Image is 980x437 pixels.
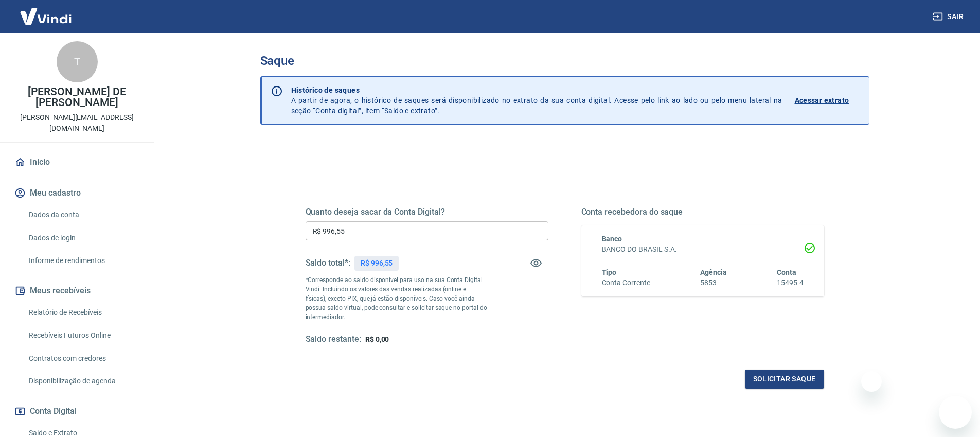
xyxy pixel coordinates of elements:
[12,151,141,173] a: Início
[25,302,141,323] a: Relatório de Recebíveis
[795,85,861,116] a: Acessar extrato
[291,85,782,116] p: A partir de agora, o histórico de saques será disponibilizado no extrato da sua conta digital. Ac...
[306,207,548,217] h5: Quanto deseja sacar da Conta Digital?
[931,7,968,26] button: Sair
[8,86,146,108] p: [PERSON_NAME] DE [PERSON_NAME]
[306,334,361,345] h5: Saldo restante:
[260,54,869,68] h3: Saque
[25,250,141,271] a: Informe de rendimentos
[57,41,98,82] div: T
[745,370,824,389] button: Solicitar saque
[602,244,804,255] h6: BANCO DO BRASIL S.A.
[291,85,782,95] p: Histórico de saques
[795,95,849,106] p: Acessar extrato
[25,204,141,225] a: Dados da conta
[777,268,796,276] span: Conta
[12,400,141,423] button: Conta Digital
[25,228,141,249] a: Dados de login
[365,335,389,343] span: R$ 0,00
[581,207,824,217] h5: Conta recebedora do saque
[700,277,727,288] h6: 5853
[700,268,727,276] span: Agência
[12,182,141,204] button: Meu cadastro
[602,277,650,288] h6: Conta Corrente
[777,277,804,288] h6: 15495-4
[602,235,622,243] span: Banco
[939,396,972,429] iframe: Botão para abrir a janela de mensagens
[25,371,141,392] a: Disponibilização de agenda
[602,268,617,276] span: Tipo
[25,325,141,346] a: Recebíveis Futuros Online
[12,279,141,302] button: Meus recebíveis
[361,258,393,269] p: R$ 996,55
[306,258,350,268] h5: Saldo total*:
[8,112,146,134] p: [PERSON_NAME][EMAIL_ADDRESS][DOMAIN_NAME]
[25,348,141,369] a: Contratos com credores
[306,275,488,322] p: *Corresponde ao saldo disponível para uso na sua Conta Digital Vindi. Incluindo os valores das ve...
[12,1,79,32] img: Vindi
[861,371,882,392] iframe: Fechar mensagem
